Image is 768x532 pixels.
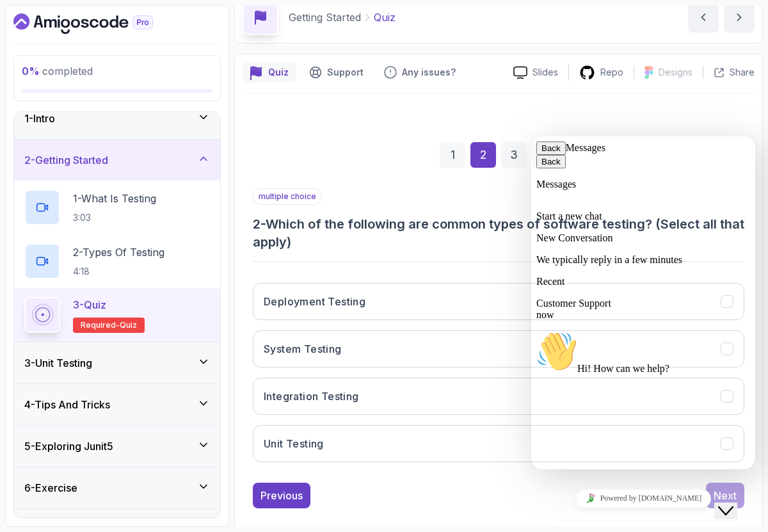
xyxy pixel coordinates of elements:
[253,378,744,415] button: Integration Testing
[73,211,156,224] p: 3:03
[569,65,634,81] a: Repo
[264,389,359,404] h3: Integration Testing
[264,436,324,451] h3: Unit Testing
[253,330,744,367] button: System Testing
[688,2,719,33] button: previous content
[24,480,77,496] h3: 6 - Exercise
[253,425,744,462] button: Unit Testing
[531,484,755,513] iframe: chat widget
[73,191,156,206] p: 1 - What Is Testing
[301,62,371,83] button: Support button
[24,397,110,412] h3: 4 - Tips And Tricks
[24,111,55,126] h3: 1 - Intro
[289,10,361,25] p: Getting Started
[24,243,210,279] button: 2-Types Of Testing4:18
[73,265,164,278] p: 4:18
[120,320,137,330] span: quiz
[14,140,220,181] button: 2-Getting Started
[22,65,40,77] span: 0 %
[503,66,568,79] a: Slides
[14,98,220,139] button: 1-Intro
[73,297,106,312] p: 3 - Quiz
[260,488,303,503] div: Previous
[600,66,623,79] p: Repo
[402,66,456,79] p: Any issues?
[440,142,465,168] div: 1
[73,245,164,260] p: 2 - Types Of Testing
[376,62,463,83] button: Feedback button
[14,384,220,425] button: 4-Tips And Tricks
[531,136,755,469] iframe: chat widget
[24,152,108,168] h3: 2 - Getting Started
[501,142,527,168] div: 3
[14,426,220,467] button: 5-Exploring Junit5
[13,13,182,34] a: Dashboard
[268,66,289,79] p: Quiz
[730,66,755,79] p: Share
[659,66,692,79] p: Designs
[532,66,558,79] p: Slides
[714,481,755,519] iframe: chat widget
[253,188,322,205] p: multiple choice
[14,343,220,383] button: 3-Unit Testing
[243,62,296,83] button: quiz button
[703,66,755,79] button: Share
[253,215,744,251] h3: 2 - Which of the following are common types of software testing? (Select all that apply)
[724,2,755,33] button: next content
[327,66,364,79] p: Support
[253,483,310,508] button: Previous
[24,355,92,371] h3: 3 - Unit Testing
[470,142,496,168] div: 2
[22,65,93,77] span: completed
[24,439,113,454] h3: 5 - Exploring Junit5
[253,283,744,320] button: Deployment Testing
[24,189,210,225] button: 1-What Is Testing3:03
[374,10,396,25] p: Quiz
[264,341,342,357] h3: System Testing
[264,294,365,309] h3: Deployment Testing
[24,297,210,333] button: 3-QuizRequired-quiz
[81,320,120,330] span: Required-
[14,467,220,508] button: 6-Exercise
